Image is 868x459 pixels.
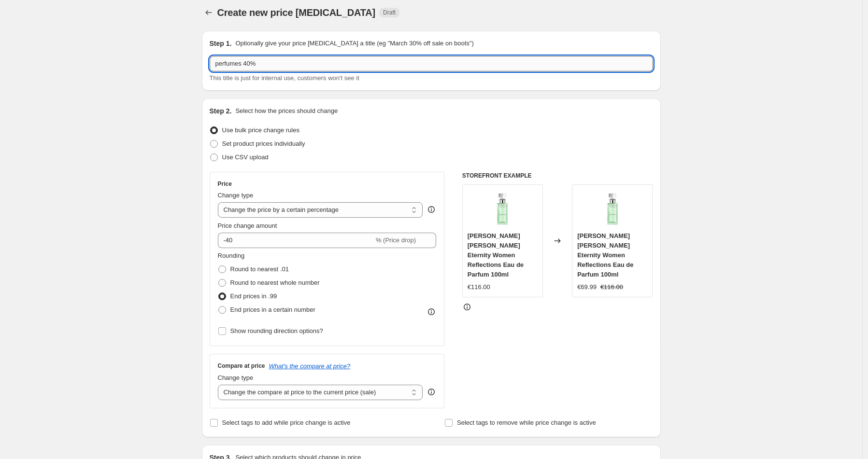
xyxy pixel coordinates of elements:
[577,282,597,292] div: €69.99
[222,140,305,147] span: Set product prices individually
[218,252,245,259] span: Rounding
[217,7,376,18] span: Create new price [MEDICAL_DATA]
[218,192,254,199] span: Change type
[218,374,254,381] span: Change type
[483,190,522,228] img: 34973_main-1000x1000_80x.jpg
[235,39,473,48] p: Optionally give your price [MEDICAL_DATA] a title (eg "March 30% off sale on boots")
[222,419,351,426] span: Select tags to add while price change is active
[230,292,277,300] span: End prices in .99
[218,180,232,188] h3: Price
[210,106,232,116] h2: Step 2.
[218,233,374,248] input: -15
[593,190,632,228] img: 34973_main-1000x1000_80x.jpg
[383,9,396,16] span: Draft
[269,362,351,370] button: What's the compare at price?
[210,56,653,71] input: 30% off holiday sale
[376,236,416,244] span: % (Price drop)
[230,265,289,273] span: Round to nearest .01
[218,222,277,229] span: Price change amount
[600,282,623,292] strike: €116.00
[462,172,653,180] h6: STOREFRONT EXAMPLE
[230,327,323,334] span: Show rounding direction options?
[210,39,232,48] h2: Step 1.
[235,106,338,116] p: Select how the prices should change
[427,387,436,397] div: help
[577,232,633,278] span: [PERSON_NAME] [PERSON_NAME] Eternity Women Reflections Eau de Parfum 100ml
[230,306,315,313] span: End prices in a certain number
[427,205,436,214] div: help
[468,232,524,278] span: [PERSON_NAME] [PERSON_NAME] Eternity Women Reflections Eau de Parfum 100ml
[210,74,359,82] span: This title is just for internal use, customers won't see it
[222,126,299,134] span: Use bulk price change rules
[202,6,215,19] button: Price change jobs
[218,362,265,370] h3: Compare at price
[468,282,490,292] div: €116.00
[222,153,269,161] span: Use CSV upload
[457,419,596,426] span: Select tags to remove while price change is active
[230,279,320,286] span: Round to nearest whole number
